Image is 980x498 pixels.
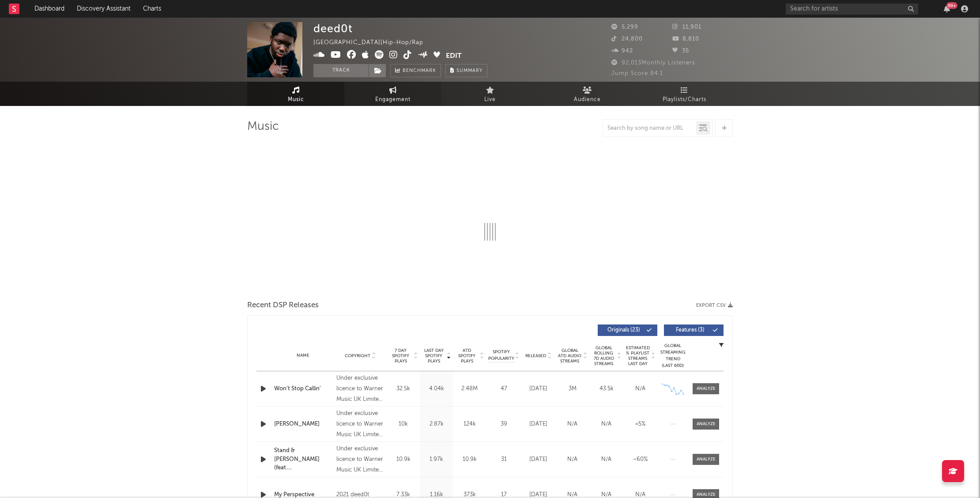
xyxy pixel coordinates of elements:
[247,82,344,106] a: Music
[344,82,441,106] a: Engagement
[422,420,451,429] div: 2.87k
[603,125,696,132] input: Search by song name or URL
[455,455,484,464] div: 10.9k
[611,71,663,76] span: Jump Score: 84.1
[611,48,633,54] span: 942
[592,455,621,464] div: N/A
[611,24,638,30] span: 5,299
[488,455,519,464] div: 31
[375,94,411,105] span: Engagement
[446,50,462,61] button: Edit
[389,385,418,393] div: 32.5k
[558,420,587,429] div: N/A
[389,455,418,464] div: 10.9k
[670,328,710,333] span: Features ( 3 )
[288,94,304,105] span: Music
[664,324,724,336] button: Features(3)
[488,349,514,362] span: Spotify Popularity
[786,4,918,15] input: Search for artists
[313,22,353,35] div: deed0t
[274,446,332,472] a: Stand & [PERSON_NAME] (feat. [GEOGRAPHIC_DATA])
[626,385,655,393] div: N/A
[696,303,733,308] button: Export CSV
[403,66,436,76] span: Benchmark
[592,385,621,393] div: 43.5k
[455,385,484,393] div: 2.48M
[558,455,587,464] div: N/A
[524,420,553,429] div: [DATE]
[558,385,587,393] div: 3M
[672,24,701,30] span: 11,901
[274,385,332,393] a: Won't Stop Callin'
[456,68,482,73] span: Summary
[313,38,433,48] div: [GEOGRAPHIC_DATA] | Hip-Hop/Rap
[345,353,370,358] span: Copyright
[445,64,487,77] button: Summary
[636,82,733,106] a: Playlists/Charts
[422,348,445,364] span: Last Day Spotify Plays
[484,94,496,105] span: Live
[626,345,650,366] span: Estimated % Playlist Streams Last Day
[336,408,384,440] div: Under exclusive licence to Warner Music UK Limited, © 2025 deed0t
[313,64,369,77] button: Track
[598,324,657,336] button: Originals(23)
[524,385,553,393] div: [DATE]
[574,94,601,105] span: Audience
[592,345,616,366] span: Global Rolling 7D Audio Streams
[274,352,332,359] div: Name
[944,5,950,12] button: 99+
[592,420,621,429] div: N/A
[525,353,546,358] span: Released
[422,385,451,393] div: 4.04k
[390,64,441,77] a: Benchmark
[524,455,553,464] div: [DATE]
[672,48,689,54] span: 35
[488,420,519,429] div: 39
[274,420,332,429] a: [PERSON_NAME]
[422,455,451,464] div: 1.97k
[558,348,582,364] span: Global ATD Audio Streams
[626,455,655,464] div: ~ 60 %
[455,348,479,364] span: ATD Spotify Plays
[603,328,644,333] span: Originals ( 23 )
[660,343,686,369] div: Global Streaming Trend (Last 60D)
[611,60,695,66] span: 92,013 Monthly Listeners
[626,420,655,429] div: <5%
[663,94,706,105] span: Playlists/Charts
[247,300,319,311] span: Recent DSP Releases
[455,420,484,429] div: 124k
[539,82,636,106] a: Audience
[611,36,643,42] span: 24,800
[389,348,412,364] span: 7 Day Spotify Plays
[389,420,418,429] div: 10k
[672,36,699,42] span: 8,810
[488,385,519,393] div: 47
[336,373,384,405] div: Under exclusive licence to Warner Music UK Limited, © 2024 [PERSON_NAME] [PERSON_NAME]
[946,2,957,9] div: 99 +
[441,82,539,106] a: Live
[336,444,384,475] div: Under exclusive licence to Warner Music UK Limited, © 2025 deed0t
